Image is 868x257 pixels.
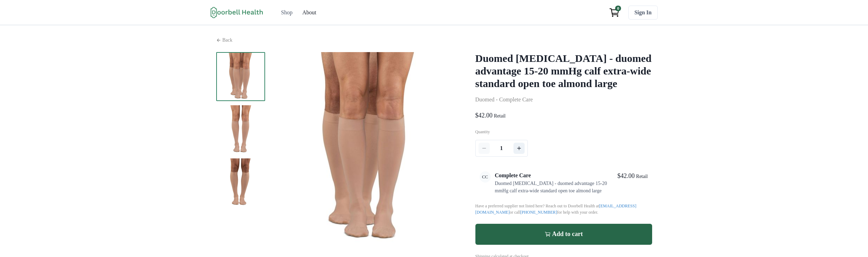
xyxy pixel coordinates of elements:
p: Add to cart [552,230,583,238]
p: Retail [494,112,505,120]
p: Retail [636,173,648,180]
p: Have a preferred supplier not listed here? Reach out to Doorbell Health at or call for help with ... [475,203,652,215]
button: Add to cart [475,224,652,245]
div: About [302,8,316,17]
p: $42.00 [618,171,635,181]
div: Shop [281,8,293,17]
h2: Duomed [MEDICAL_DATA] - duomed advantage 15-20 mmHg calf extra-wide standard open toe almond large [475,52,652,90]
p: Duomed - Complete Care [475,95,652,104]
p: Duomed [MEDICAL_DATA] - duomed advantage 15-20 mmHg calf extra-wide standard open toe almond large [495,180,609,194]
span: 0 [615,6,621,11]
p: Complete Care [495,171,609,180]
button: Decrement [479,143,490,154]
img: x0ts7zytn7377i5c08ahd8eqdbrw [216,105,265,154]
a: [EMAIL_ADDRESS][DOMAIN_NAME] [475,204,636,215]
span: 1 [500,144,503,152]
a: [PHONE_NUMBER] [520,210,557,215]
p: Quantity [475,129,652,135]
img: aovhkpdfljmj802l3r6zom2izamg [271,52,466,248]
p: $42.00 [475,111,493,120]
p: Back [223,36,233,44]
a: View cart [606,6,623,20]
a: Shop [277,6,297,20]
img: aovhkpdfljmj802l3r6zom2izamg [216,52,265,101]
a: Sign In [628,6,657,20]
a: About [298,6,320,20]
img: ssiepuw9wfcpat321hi15vf52oe8 [216,158,265,207]
button: Increment [513,143,525,154]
